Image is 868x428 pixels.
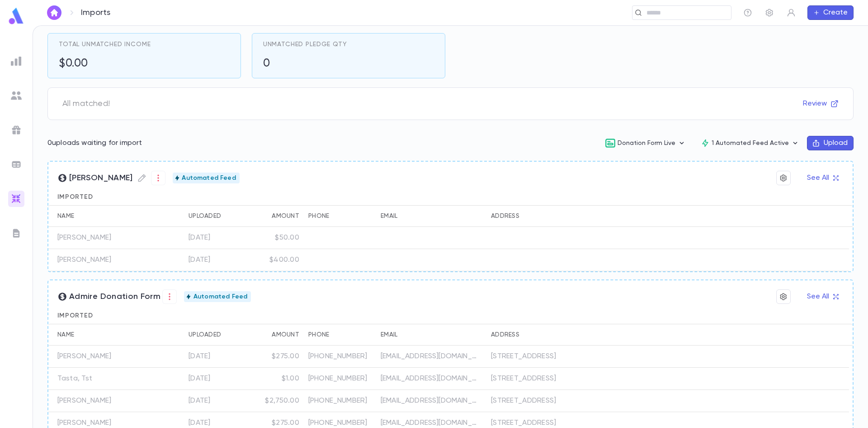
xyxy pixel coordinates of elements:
img: reports_grey.c525e4749d1bce6a11f5fe2a8de1b229.svg [11,56,22,67]
div: Amount [272,205,299,227]
p: [EMAIL_ADDRESS][DOMAIN_NAME] [381,418,480,428]
h5: 0 [263,57,347,71]
button: See All [802,171,844,185]
p: Tasta, Tst [57,374,93,383]
div: Phone [304,324,376,346]
span: Admire Donation Form [57,289,177,304]
div: Name [48,324,161,346]
div: Email [381,205,397,227]
div: Address [491,324,519,346]
div: Uploaded [189,324,221,346]
div: $275.00 [272,352,299,361]
p: [EMAIL_ADDRESS][DOMAIN_NAME] [381,374,480,383]
button: Upload [807,136,854,150]
div: Email [376,324,486,346]
div: Name [57,324,74,346]
p: [EMAIL_ADDRESS][DOMAIN_NAME] [381,352,480,361]
p: [PERSON_NAME] [57,255,111,264]
div: [STREET_ADDRESS] [491,418,556,428]
p: [PHONE_NUMBER] [308,374,372,383]
div: Email [381,324,397,346]
div: Address [491,205,519,227]
div: Address [486,205,645,227]
button: Create [807,5,854,20]
div: Uploaded [189,205,221,227]
div: Uploaded [184,324,252,346]
div: Phone [308,205,329,227]
div: [STREET_ADDRESS] [491,396,556,405]
div: [STREET_ADDRESS] [491,374,556,383]
span: Total Unmatched Income [59,41,151,48]
div: $1.00 [282,374,299,383]
img: letters_grey.7941b92b52307dd3b8a917253454ce1c.svg [11,228,22,239]
p: Imports [81,8,110,18]
div: Address [486,324,645,346]
div: Name [48,205,161,227]
button: Donation Form Live [598,135,693,152]
p: 0 uploads waiting for import [47,139,142,148]
span: Imported [57,313,93,319]
div: 8/18/2025 [189,255,211,264]
div: $400.00 [269,255,299,264]
div: [STREET_ADDRESS] [491,352,556,361]
p: [PERSON_NAME] [57,418,111,428]
img: home_white.a664292cf8c1dea59945f0da9f25487c.svg [49,9,60,16]
button: See All [802,289,844,304]
span: All matched! [57,93,115,114]
div: Email [376,205,486,227]
h5: $0.00 [59,57,151,71]
div: Amount [252,205,304,227]
div: Name [57,205,74,227]
span: [PERSON_NAME] [57,171,165,185]
p: [EMAIL_ADDRESS][DOMAIN_NAME] [381,396,480,405]
p: [PERSON_NAME] [57,396,111,405]
div: $2,750.00 [265,396,299,405]
div: 8/10/2025 [189,418,211,428]
p: [PHONE_NUMBER] [308,418,372,428]
div: Uploaded [184,205,252,227]
p: [PHONE_NUMBER] [308,352,372,361]
div: Amount [252,324,304,346]
p: [PERSON_NAME] [57,352,111,361]
div: $50.00 [275,233,299,242]
span: Automated Feed [178,174,239,182]
div: 8/13/2025 [189,374,211,383]
div: 8/18/2025 [189,233,211,242]
img: batches_grey.339ca447c9d9533ef1741baa751efc33.svg [11,159,22,170]
img: campaigns_grey.99e729a5f7ee94e3726e6486bddda8f1.svg [11,125,22,135]
div: Phone [304,205,376,227]
div: Phone [308,324,329,346]
div: $275.00 [272,418,299,428]
button: Review [797,96,844,111]
img: imports_gradient.a72c8319815fb0872a7f9c3309a0627a.svg [11,193,22,204]
button: 1 Automated Feed Active [693,135,807,152]
div: Amount [272,324,299,346]
img: logo [7,7,25,25]
img: students_grey.60c7aba0da46da39d6d829b817ac14fc.svg [11,90,22,101]
div: 8/17/2025 [189,352,211,361]
p: [PHONE_NUMBER] [308,396,372,405]
div: 8/12/2025 [189,396,211,405]
p: [PERSON_NAME] [57,233,111,242]
span: Unmatched Pledge Qty [263,41,347,48]
span: Imported [57,194,93,200]
span: Automated Feed [190,293,251,300]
